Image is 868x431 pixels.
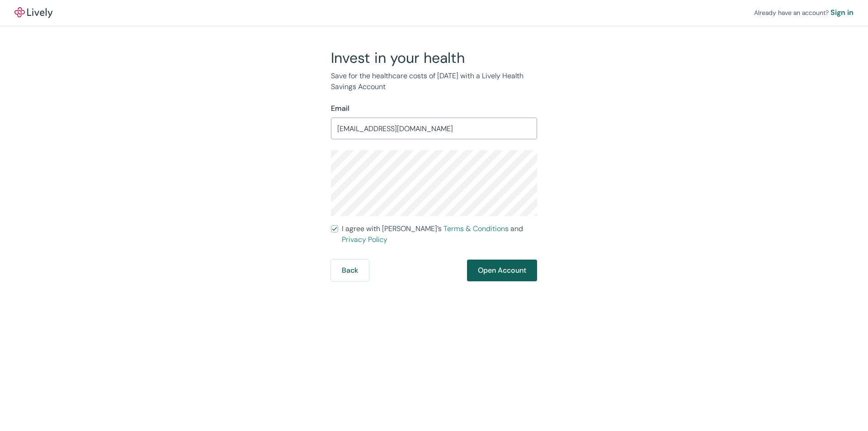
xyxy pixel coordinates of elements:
h2: Invest in your health [331,49,537,67]
button: Open Account [467,260,537,281]
img: Lively [14,7,52,18]
a: Terms & Conditions [443,224,509,233]
p: Save for the healthcare costs of [DATE] with a Lively Health Savings Account [331,71,537,92]
button: Back [331,260,369,281]
div: Already have an account? [754,7,854,18]
span: I agree with [PERSON_NAME]’s and [342,223,537,245]
a: Privacy Policy [342,235,387,244]
a: LivelyLively [14,7,52,18]
a: Sign in [830,7,854,18]
label: Email [331,103,349,114]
